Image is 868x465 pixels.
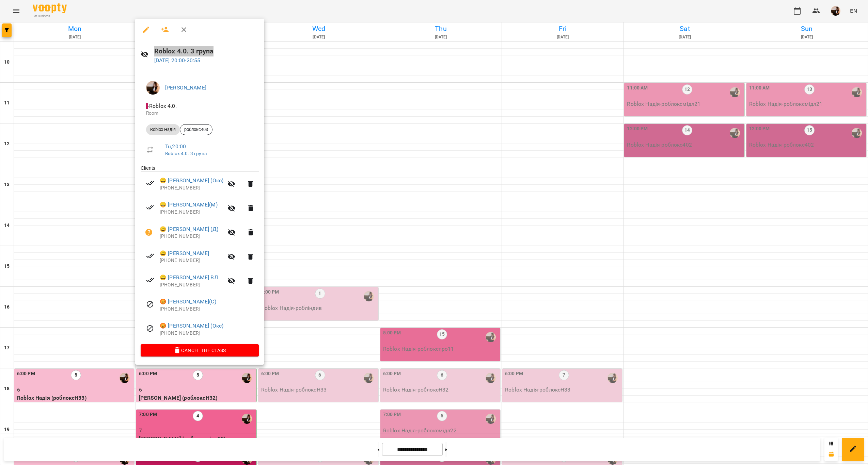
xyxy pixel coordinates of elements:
a: 😡 [PERSON_NAME] (Окс) [160,322,223,330]
h6: Roblox 4.0. 3 група [154,46,259,56]
svg: Paid [146,203,154,212]
a: [DATE] 20:00-20:55 [154,57,201,64]
div: роблокс403 [180,124,212,135]
p: [PHONE_NUMBER] [160,330,259,337]
p: [PHONE_NUMBER] [160,233,223,240]
a: 😀 [PERSON_NAME] (Окс) [160,177,223,185]
a: [PERSON_NAME] [165,84,206,91]
img: f1c8304d7b699b11ef2dd1d838014dff.jpg [146,81,160,95]
ul: Clients [141,165,259,344]
p: [PHONE_NUMBER] [160,282,223,288]
a: 😀 [PERSON_NAME] (Д) [160,225,218,233]
p: [PHONE_NUMBER] [160,306,259,313]
svg: Paid [146,179,154,187]
p: [PHONE_NUMBER] [160,257,223,264]
svg: Visit canceled [146,325,154,333]
p: Room [146,110,253,117]
span: роблокс403 [180,127,212,133]
svg: Visit canceled [146,300,154,309]
a: 😀 [PERSON_NAME](М) [160,201,218,209]
span: Roblox Надія [146,127,180,133]
svg: Paid [146,252,154,260]
a: 😀 [PERSON_NAME] [160,249,209,258]
button: Cancel the class [141,344,259,356]
a: 😀 [PERSON_NAME] ВЛ [160,273,218,282]
a: 😡 [PERSON_NAME](С) [160,298,216,306]
p: [PHONE_NUMBER] [160,185,223,192]
a: Tu , 20:00 [165,143,186,150]
span: - Roblox 4.0. [146,103,178,109]
span: Cancel the class [146,346,253,354]
p: [PHONE_NUMBER] [160,209,223,216]
button: Unpaid. Bill the attendance? [141,224,157,240]
a: Roblox 4.0. 3 група [165,151,207,156]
